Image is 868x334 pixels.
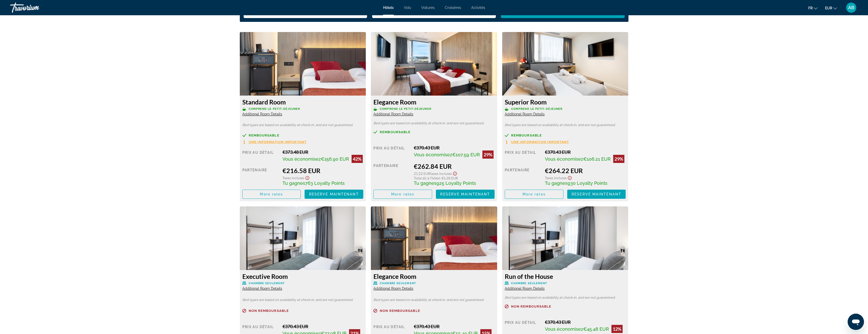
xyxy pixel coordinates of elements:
[545,180,567,186] span: Tu gagnes
[282,176,304,180] span: Taxes incluses
[414,171,430,176] span: 21.22 EUR
[373,272,495,280] h3: Elegance Room
[242,140,307,144] button: Une information important
[848,314,864,330] iframe: Bouton de lancement de la fenêtre de messagerie
[282,149,363,155] div: €373.48 EUR
[373,145,410,159] div: Prix au détail
[380,107,431,111] span: Comprend le petit-déjeuner
[242,167,279,186] div: Partenaire
[305,190,363,199] button: Reserve maintenant
[249,282,285,285] span: Chambre seulement
[373,190,432,199] button: More rates
[505,140,569,144] button: Une information important
[380,130,411,134] span: Remboursable
[505,190,563,199] button: More rates
[371,206,497,270] img: ef8cfd00-54cb-4fa2-90e4-f4e8a9f34209.jpeg
[260,192,283,196] span: More rates
[430,171,452,176] span: Taxes incluses
[242,272,364,280] h3: Executive Room
[373,130,495,134] a: Remboursable
[511,140,569,144] span: Une information important
[445,6,461,10] a: Croisières
[511,305,551,308] span: Non remboursable
[249,107,300,111] span: Comprend le petit-déjeuner
[242,149,279,163] div: Prix au détail
[436,180,476,186] span: 925 Loyalty Points
[249,134,279,137] span: Remboursable
[244,5,625,18] div: Search widget
[511,107,563,111] span: Comprend le petit-déjeuner
[282,167,363,174] div: €216.58 EUR
[848,5,854,10] span: AB
[505,296,626,299] p: Bed types are based on availability at check-in, and are not guaranteed.
[380,282,416,285] span: Chambre seulement
[373,122,495,125] p: Bed types are based on availability at check-in, and are not guaranteed.
[242,298,364,302] p: Bed types are based on availability at check-in, and are not guaranteed.
[808,4,817,12] button: Change language
[414,180,436,186] span: Tu gagnes
[240,206,366,270] img: c1bafb7b-96b0-45f2-bdd0-665ab157b775.jpeg
[440,192,490,196] span: Reserve maintenant
[808,6,813,10] span: fr
[511,134,542,137] span: Remboursable
[545,326,583,332] span: Vous économisez
[505,149,541,163] div: Prix au détail
[309,192,359,196] span: Reserve maintenant
[373,112,413,116] span: Additional Room Details
[505,112,545,116] span: Additional Room Details
[414,162,495,170] div: €262.84 EUR
[242,112,282,116] span: Additional Room Details
[583,326,609,332] span: €45.48 EUR
[511,282,547,285] span: Chambre seulement
[471,6,485,10] a: Activités
[505,272,626,280] h3: Run of the House
[373,98,495,106] h3: Elegance Room
[373,286,413,291] span: Additional Room Details
[352,155,363,163] div: 42%
[10,1,61,14] a: Travorium
[505,319,541,333] div: Prix au détail
[304,174,310,180] button: Show Taxes and Fees disclaimer
[613,155,624,163] div: 29%
[242,123,364,127] p: Bed types are based on availability at check-in, and are not guaranteed.
[825,6,832,10] span: EUR
[545,319,626,325] div: €370.43 EUR
[502,32,628,96] img: a4c35092-ea6d-4599-a0a0-14a3952687d4.jpeg
[282,180,305,186] span: Tu gagnes
[240,32,366,96] img: f2b13cd8-8a5e-46d9-b5b5-fa7929d26a9d.jpeg
[421,6,435,10] span: Voitures
[545,176,567,180] span: Taxes incluses
[373,162,410,186] div: Partenaire
[523,192,546,196] span: More rates
[452,170,458,176] button: Show Taxes and Fees disclaimer
[282,156,321,162] span: Vous économisez
[383,6,394,10] a: Hôtels
[249,140,307,144] span: Une information important
[505,286,545,291] span: Additional Room Details
[242,133,364,137] a: Remboursable
[825,4,837,12] button: Change currency
[321,156,349,162] span: €156.90 EUR
[242,98,364,106] h3: Standard Room
[391,192,414,196] span: More rates
[505,98,626,106] h3: Superior Room
[371,32,497,96] img: 883d00ea-7039-4137-83e7-f1bd8f3337ee.jpeg
[567,180,607,186] span: 930 Loyalty Points
[505,133,626,137] a: Remboursable
[567,174,573,180] button: Show Taxes and Fees disclaimer
[583,156,611,162] span: €106.21 EUR
[611,325,623,333] div: 12%
[502,206,628,270] img: c1bafb7b-96b0-45f2-bdd0-665ab157b775.jpeg
[414,152,452,157] span: Vous économisez
[505,123,626,127] p: Bed types are based on availability at check-in, and are not guaranteed.
[482,150,494,159] div: 29%
[282,324,363,329] div: €370.43 EUR
[414,176,440,180] span: Total dû à l'hôtel
[505,167,541,186] div: Partenaire
[242,286,282,291] span: Additional Room Details
[414,145,495,150] div: €370.43 EUR
[404,6,411,10] a: Vols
